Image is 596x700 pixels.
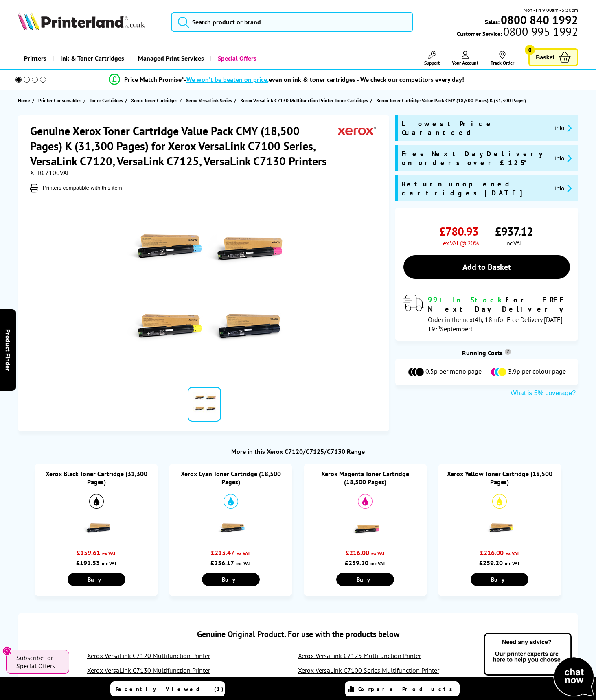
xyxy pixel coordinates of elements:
span: Buy [222,576,239,583]
span: £937.12 [495,224,533,239]
span: Buy [88,576,105,583]
span: inc VAT [505,560,520,567]
a: Xerox VersaLink C7130 Multifunction Printer Toner Cartridges [240,96,370,105]
span: 3.9p per colour page [508,367,566,377]
b: 0800 840 1992 [501,12,578,27]
a: Printerland Logo [18,12,161,32]
img: Xerox Black Toner Cartridge (31,300 Pages) [82,514,111,543]
div: £259.20 [310,559,421,567]
span: Sales: [485,18,500,26]
div: Genuine Original Product. For use with the products below [26,621,570,647]
input: Search product or brand [171,12,414,32]
span: XERC7100VAL [30,168,70,177]
span: Ink & Toner Cartridges [60,48,124,69]
button: What is 5% coverage? [508,389,578,397]
div: for FREE Next Day Delivery [428,295,570,314]
span: Xerox Toner Cartridge Value Pack CMY (18,500 Pages) K (31,300 Pages) [376,96,526,105]
a: Add to Basket [403,255,570,279]
span: ex VAT [237,550,250,556]
div: £259.20 [444,559,555,567]
img: Magenta [358,494,372,509]
img: Xerox Yellow Toner Cartridge (18,500 Pages) [485,514,514,543]
a: Special Offers [210,48,263,69]
span: Order in the next for Free Delivery [DATE] 19 September! [428,315,563,333]
a: Support [424,51,440,66]
a: Xerox VersaLink C7120 Multifunction Printer [87,652,210,660]
span: Free Next Day Delivery on orders over £125* [402,149,549,167]
span: Mon - Fri 9:00am - 5:30pm [524,6,578,14]
span: Xerox VersaLink C7130 Multifunction Printer Toner Cartridges [240,96,368,105]
span: Lowest Price Guaranteed [402,119,549,137]
span: 0 [525,45,535,55]
span: Buy [491,576,508,583]
a: Compare Products [345,681,460,696]
a: Your Account [452,51,478,66]
button: Close [2,646,12,656]
span: Buy [357,576,374,583]
span: inc VAT [505,239,522,247]
button: Printers compatible with this item [40,184,125,191]
span: inc VAT [236,560,251,567]
a: Recently Viewed (1) [110,681,225,696]
img: Black [89,494,104,509]
span: Price Match Promise* [124,75,184,83]
span: 0.5p per mono page [425,367,482,377]
a: Xerox Toner Cartridges [131,96,180,105]
span: Subscribe for Special Offers [16,654,61,670]
a: Xerox VersaLink C7125 Multifunction Printer [298,652,421,660]
a: Ink & Toner Cartridges [53,48,130,69]
a: Managed Print Services [130,48,210,69]
span: Return unopened cartridges [DATE] [402,179,549,197]
img: Yellow [492,494,507,509]
span: Your Account [452,60,478,66]
span: Xerox VersaLink Series [186,96,232,105]
a: Printers [18,48,53,69]
span: ex VAT @ 20% [443,239,478,247]
a: Xerox VersaLink Series [186,96,234,105]
span: inc VAT [102,560,117,567]
span: We won’t be beaten on price, [186,75,269,83]
div: £159.61 [41,549,152,557]
img: Xerox Toner Cartridge Value Pack CMY (18,500 Pages) K (31,300 Pages) [125,208,284,368]
a: Xerox Toner Cartridge Value Pack CMY (18,500 Pages) K (31,300 Pages) [376,96,528,105]
span: inc VAT [370,560,386,567]
a: 0800 840 1992 [500,16,578,24]
a: Track Order [491,51,514,66]
span: Toner Cartridges [90,96,123,105]
div: £191.53 [41,559,152,567]
button: promo-description [553,153,574,163]
span: Home [18,96,30,105]
img: Xerox Magenta Toner Cartridge (18,500 Pages) [351,514,379,543]
span: Support [424,60,440,66]
div: £216.00 [444,549,555,557]
span: Basket [536,52,554,63]
div: £216.00 [310,549,421,557]
span: 4h, 18m [475,315,497,324]
a: Toner Cartridges [90,96,125,105]
span: Xerox Toner Cartridges [131,96,177,105]
a: Xerox Cyan Toner Cartridge (18,500 Pages) [181,470,281,486]
span: Compare Products [358,685,457,693]
div: More in this Xerox C7120/C7125/C7130 Range [18,447,578,455]
span: Recently Viewed (1) [116,685,224,693]
li: modal_Promise [4,72,568,87]
div: - even on ink & toner cartridges - We check our competitors every day! [184,75,464,83]
button: promo-description [553,123,574,133]
a: Xerox VersaLink C7130 Multifunction Printer [87,666,210,674]
sup: Cost per page [505,349,511,355]
span: Printer Consumables [38,96,81,105]
a: Xerox Black Toner Cartridge (31,300 Pages) [46,470,147,486]
a: Xerox VersaLink C7100 Series Multifunction Printer [298,666,439,674]
img: Xerox [338,123,376,138]
span: ex VAT [102,550,116,556]
span: ex VAT [506,550,519,556]
img: Xerox Cyan Toner Cartridge (18,500 Pages) [217,514,245,543]
span: 99+ In Stock [428,295,506,304]
a: Printer Consumables [38,96,83,105]
span: Customer Service: [457,28,578,37]
span: £780.93 [439,224,478,239]
span: 0800 995 1992 [502,28,578,35]
img: Printerland Logo [18,12,145,30]
a: Home [18,96,32,105]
